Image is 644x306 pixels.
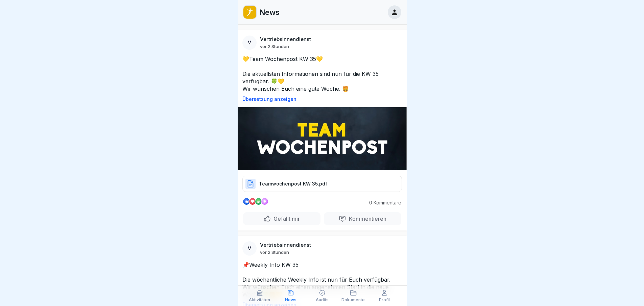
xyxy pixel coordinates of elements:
p: 0 Kommentare [364,200,401,205]
p: Übersetzung anzeigen [242,96,402,102]
p: Profil [379,298,390,302]
p: vor 2 Stunden [260,249,289,255]
div: V [242,36,257,50]
div: V [242,241,257,256]
p: Aktivitäten [249,298,270,302]
p: Gefällt mir [271,215,300,222]
p: Vertriebsinnendienst [260,36,311,42]
p: Audits [316,298,329,302]
p: Teamwochenpost KW 35.pdf [259,180,327,187]
p: 💛Team Wochenpost KW 35💛 Die aktuellsten Informationen sind nun für die KW 35 verfügbar. 🍀💛 Wir wü... [242,55,402,92]
p: News [259,8,280,17]
a: Teamwochenpost KW 35.pdf [242,183,402,190]
p: Dokumente [341,298,365,302]
p: News [285,298,296,302]
img: oo2rwhh5g6mqyfqxhtbddxvd.png [243,6,256,19]
p: vor 2 Stunden [260,44,289,49]
p: Vertriebsinnendienst [260,242,311,248]
p: Kommentieren [346,215,386,222]
p: 📌Weekly Info KW 35 Die wöchentliche Weekly Info ist nun für Euch verfügbar. Wir wünschen Euch ein... [242,261,402,298]
img: Post Image [238,107,407,170]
